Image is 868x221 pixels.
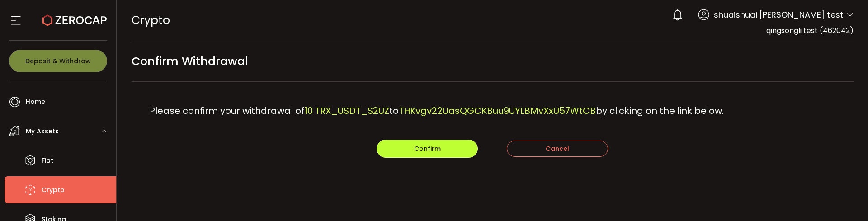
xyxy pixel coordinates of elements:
[26,95,45,108] span: Home
[42,183,65,197] span: Crypto
[25,58,91,64] span: Deposit & Withdraw
[26,125,59,138] span: My Assets
[377,140,478,158] button: Confirm
[389,104,399,117] span: to
[823,178,868,221] iframe: Chat Widget
[507,141,608,157] button: Cancel
[42,154,53,167] span: Fiat
[399,104,596,117] span: THKvgv22UasQGCKBuu9UYLBMvXxU57WtCB
[823,178,868,221] div: 聊天小组件
[304,104,389,117] span: 10 TRX_USDT_S2UZ
[9,50,107,72] button: Deposit & Withdraw
[596,104,724,117] span: by clicking on the link below.
[150,104,304,117] span: Please confirm your withdrawal of
[132,51,248,71] span: Confirm Withdrawal
[766,25,854,36] span: qingsongli test (462042)
[132,12,170,28] span: Crypto
[714,9,844,21] span: shuaishuai [PERSON_NAME] test
[414,144,441,153] span: Confirm
[546,144,569,153] span: Cancel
